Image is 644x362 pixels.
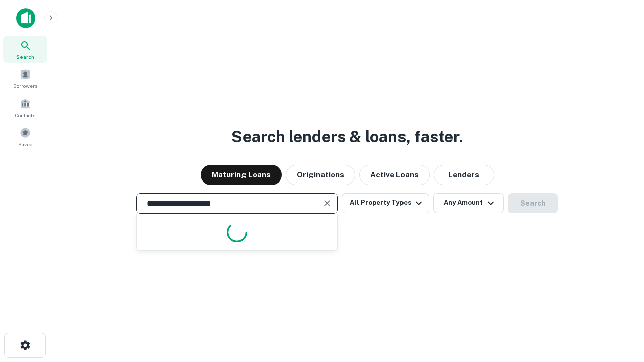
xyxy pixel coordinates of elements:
[201,165,282,185] button: Maturing Loans
[3,36,47,63] a: Search
[16,8,35,28] img: capitalize-icon.png
[13,82,37,90] span: Borrowers
[3,123,47,150] a: Saved
[434,165,494,185] button: Lenders
[320,196,334,210] button: Clear
[16,53,34,61] span: Search
[231,125,463,149] h3: Search lenders & loans, faster.
[594,282,644,330] iframe: Chat Widget
[286,165,355,185] button: Originations
[15,111,35,119] span: Contacts
[433,193,504,213] button: Any Amount
[342,193,429,213] button: All Property Types
[3,94,47,121] a: Contacts
[3,65,47,92] a: Borrowers
[359,165,430,185] button: Active Loans
[18,140,33,148] span: Saved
